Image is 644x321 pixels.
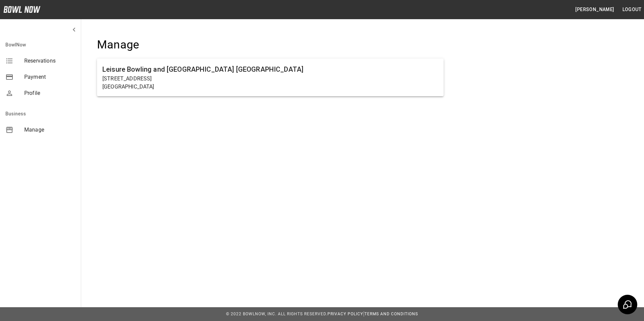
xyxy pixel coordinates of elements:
button: [PERSON_NAME] [573,3,617,16]
a: Privacy Policy [327,312,363,316]
h6: Leisure Bowling and [GEOGRAPHIC_DATA] [GEOGRAPHIC_DATA] [102,64,438,75]
a: Terms and Conditions [364,312,418,316]
span: © 2022 BowlNow, Inc. All Rights Reserved. [226,312,327,316]
p: [GEOGRAPHIC_DATA] [102,83,438,91]
span: Manage [24,126,75,134]
button: Logout [620,3,644,16]
span: Reservations [24,57,75,65]
span: Profile [24,89,75,97]
h4: Manage [97,38,444,52]
img: logo [3,6,40,13]
span: Payment [24,73,75,81]
p: [STREET_ADDRESS] [102,75,438,83]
